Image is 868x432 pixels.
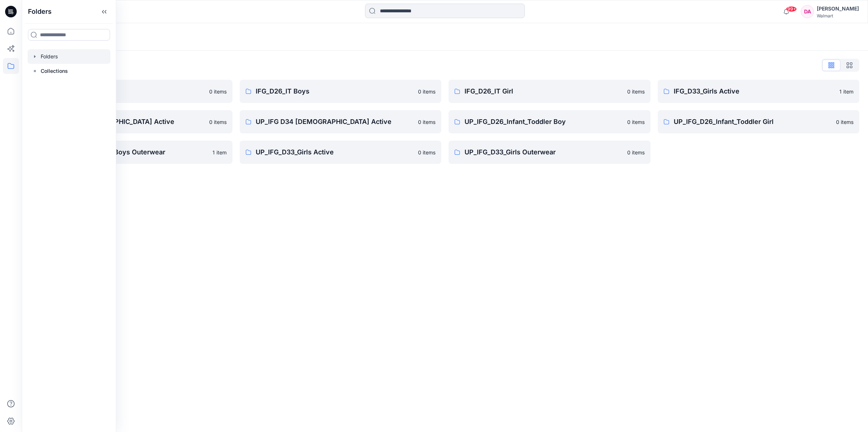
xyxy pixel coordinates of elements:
[31,141,232,164] a: UP_IFG_D26_Toddler Boys Outerwear1 item
[658,110,860,133] a: UP_IFG_D26_Infant_Toddler Girl0 items
[418,88,435,95] p: 0 items
[418,149,435,156] p: 0 items
[209,118,227,126] p: 0 items
[817,4,859,13] div: [PERSON_NAME]
[449,110,650,133] a: UP_IFG_D26_Infant_Toddler Boy0 items
[449,141,650,164] a: UP_IFG_D33_Girls Outerwear0 items
[627,88,645,95] p: 0 items
[817,13,859,18] div: Walmart
[627,118,645,126] p: 0 items
[836,118,853,126] p: 0 items
[674,117,832,127] p: UP_IFG_D26_Infant_Toddler Girl
[674,86,835,96] p: IFG_D33_Girls Active
[786,6,797,12] span: 99+
[46,147,208,157] p: UP_IFG_D26_Toddler Boys Outerwear
[256,117,414,127] p: UP_IFG D34 [DEMOGRAPHIC_DATA] Active
[627,149,645,156] p: 0 items
[418,118,435,126] p: 0 items
[240,110,442,133] a: UP_IFG D34 [DEMOGRAPHIC_DATA] Active0 items
[658,80,860,103] a: IFG_D33_Girls Active1 item
[449,80,650,103] a: IFG_D26_IT Girl0 items
[212,149,227,156] p: 1 item
[240,80,442,103] a: IFG_D26_IT Boys0 items
[46,117,205,127] p: IFG_D34 _[DEMOGRAPHIC_DATA] Active
[256,147,414,157] p: UP_IFG_D33_Girls Active
[465,147,623,157] p: UP_IFG_D33_Girls Outerwear
[465,117,623,127] p: UP_IFG_D26_Infant_Toddler Boy
[31,80,232,103] a: IFG D33 S3 FYE20210 items
[256,86,414,96] p: IFG_D26_IT Boys
[839,88,853,95] p: 1 item
[46,86,205,96] p: IFG D33 S3 FYE2021
[209,88,227,95] p: 0 items
[240,141,442,164] a: UP_IFG_D33_Girls Active0 items
[465,86,623,96] p: IFG_D26_IT Girl
[41,67,68,75] p: Collections
[801,5,814,18] div: DA
[31,110,232,133] a: IFG_D34 _[DEMOGRAPHIC_DATA] Active0 items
